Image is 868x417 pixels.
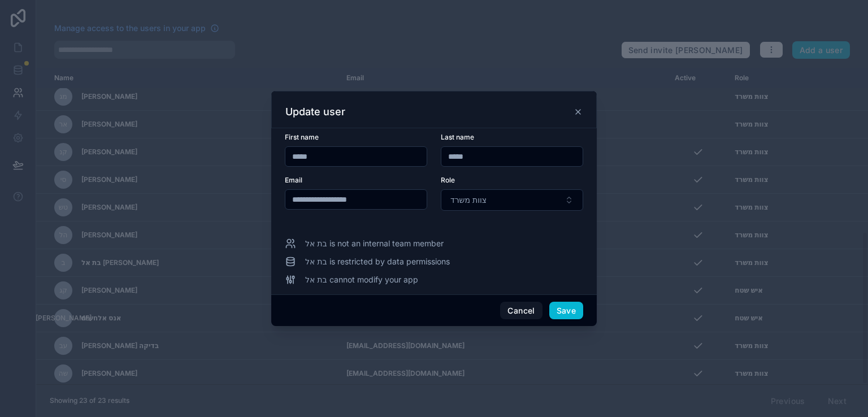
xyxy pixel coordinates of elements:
span: Email [285,176,302,184]
button: Select Button [441,189,583,211]
h3: Update user [285,105,345,119]
span: בת אל is not an internal team member [305,238,444,249]
span: בת אל is restricted by data permissions [305,256,450,267]
span: Last name [441,133,474,141]
span: בת אל cannot modify your app [305,274,418,285]
button: Cancel [500,302,542,320]
button: Save [549,302,583,320]
span: צוות משרד [450,194,487,206]
span: First name [285,133,319,141]
span: Role [441,176,455,184]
